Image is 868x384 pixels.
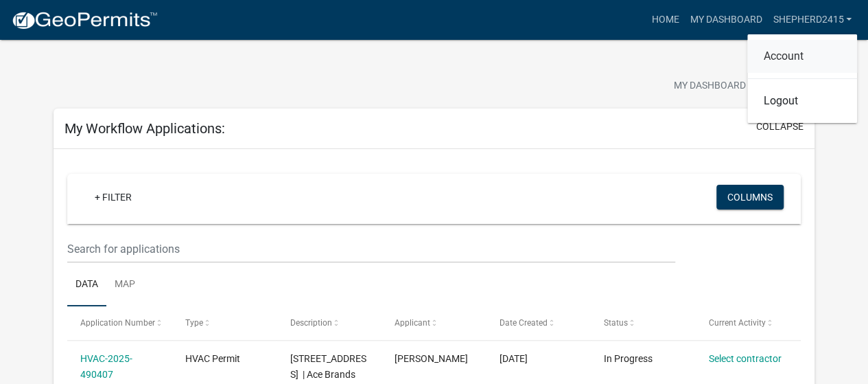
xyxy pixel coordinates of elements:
[277,306,382,339] datatable-header-cell: Description
[84,185,143,210] a: + Filter
[80,318,155,328] span: Application Number
[185,318,203,328] span: Type
[500,318,548,328] span: Date Created
[591,306,696,339] datatable-header-cell: Status
[709,353,782,364] a: Select contractor
[80,353,132,380] a: HVAC-2025-490407
[674,78,792,95] span: My Dashboard Settings
[500,353,528,364] span: 10/09/2025
[172,306,277,339] datatable-header-cell: Type
[290,318,332,328] span: Description
[486,306,591,339] datatable-header-cell: Date Created
[106,263,143,307] a: Map
[185,353,240,364] span: HVAC Permit
[747,34,857,123] div: Shepherd2415
[395,318,430,328] span: Applicant
[382,306,486,339] datatable-header-cell: Applicant
[646,7,684,33] a: Home
[767,7,857,33] a: Shepherd2415
[64,120,225,137] h5: My Workflow Applications:
[604,318,628,328] span: Status
[756,120,804,134] button: collapse
[67,263,106,307] a: Data
[716,185,784,210] button: Columns
[709,318,766,328] span: Current Activity
[696,306,801,339] datatable-header-cell: Current Activity
[604,353,653,364] span: In Progress
[395,353,468,364] span: Darryl Shepherd
[67,306,172,339] datatable-header-cell: Application Number
[684,7,767,33] a: My Dashboard
[747,40,857,73] a: Account
[747,84,857,117] a: Logout
[67,235,675,263] input: Search for applications
[663,73,822,100] button: My Dashboard Settingssettings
